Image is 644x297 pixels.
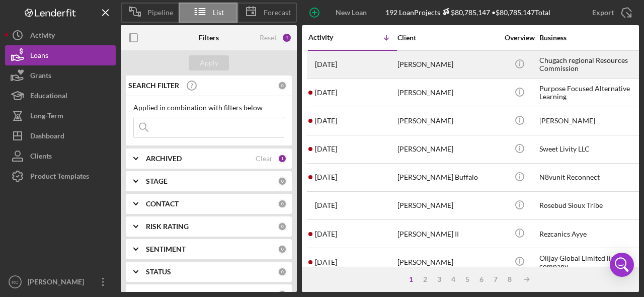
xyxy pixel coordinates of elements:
[5,65,116,86] button: Grants
[315,201,337,209] time: 2025-09-09 21:26
[146,155,182,163] b: ARCHIVED
[30,146,52,169] div: Clients
[460,275,474,283] div: 5
[189,55,229,70] button: Apply
[327,3,375,23] div: New Loan Project
[278,245,287,254] div: 0
[264,9,291,17] span: Forecast
[418,275,432,283] div: 2
[385,8,550,17] div: 192 Loan Projects • $80,785,147 Total
[5,272,116,292] button: RC[PERSON_NAME]
[5,86,116,106] button: Educational
[146,245,186,253] b: SENTIMENT
[539,164,640,191] div: N8vunit Reconnect
[213,9,224,17] span: List
[446,275,460,283] div: 4
[308,33,353,41] div: Activity
[146,177,168,185] b: STAGE
[260,34,277,42] div: Reset
[539,192,640,219] div: Rosebud Sioux Tribe
[440,8,490,17] div: $80,785,147
[146,222,189,231] b: RISK RATING
[302,3,385,23] button: New Loan Project
[503,275,517,283] div: 8
[278,81,287,90] div: 0
[397,80,498,106] div: [PERSON_NAME]
[278,154,287,163] div: 1
[256,155,273,163] div: Clear
[539,34,640,42] div: Business
[397,136,498,163] div: [PERSON_NAME]
[30,65,51,88] div: Grants
[30,25,55,48] div: Activity
[501,34,538,42] div: Overview
[397,51,498,78] div: [PERSON_NAME]
[30,45,48,68] div: Loans
[610,253,634,277] div: Open Intercom Messenger
[315,89,337,97] time: 2025-09-17 01:51
[5,166,116,186] button: Product Templates
[315,60,337,68] time: 2025-09-19 18:40
[539,108,640,134] div: [PERSON_NAME]
[128,82,179,90] b: SEARCH FILTER
[539,249,640,275] div: Olijay Global Limited liability company
[397,220,498,247] div: [PERSON_NAME] II
[5,45,116,65] button: Loans
[30,166,89,189] div: Product Templates
[12,279,19,285] text: RC
[397,34,498,42] div: Client
[397,192,498,219] div: [PERSON_NAME]
[278,199,287,208] div: 0
[539,80,640,106] div: Purpose Focused Alternative Learning
[474,275,489,283] div: 6
[30,126,64,148] div: Dashboard
[30,86,67,108] div: Educational
[146,200,179,208] b: CONTACT
[397,108,498,134] div: [PERSON_NAME]
[397,164,498,191] div: [PERSON_NAME] Buffalo
[315,173,337,181] time: 2025-09-12 22:50
[432,275,446,283] div: 3
[539,51,640,78] div: Chugach regional Resources Commission
[592,3,614,23] div: Export
[315,145,337,153] time: 2025-09-15 13:22
[146,268,171,276] b: STATUS
[397,249,498,275] div: [PERSON_NAME]
[278,267,287,276] div: 0
[5,146,116,166] button: Clients
[200,55,218,70] div: Apply
[282,33,292,43] div: 1
[315,230,337,238] time: 2025-09-05 18:35
[147,9,173,17] span: Pipeline
[582,3,639,23] button: Export
[489,275,503,283] div: 7
[5,126,116,146] button: Dashboard
[315,258,337,266] time: 2025-08-26 23:51
[5,25,116,45] button: Activity
[25,272,91,294] div: [PERSON_NAME]
[315,117,337,125] time: 2025-09-15 16:22
[278,177,287,186] div: 0
[5,106,116,126] button: Long-Term
[539,136,640,163] div: Sweet Livity LLC
[278,222,287,231] div: 0
[30,106,63,128] div: Long-Term
[199,34,219,42] b: Filters
[539,220,640,247] div: Rezcanics Ayye
[133,104,284,112] div: Applied in combination with filters below
[404,275,418,283] div: 1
